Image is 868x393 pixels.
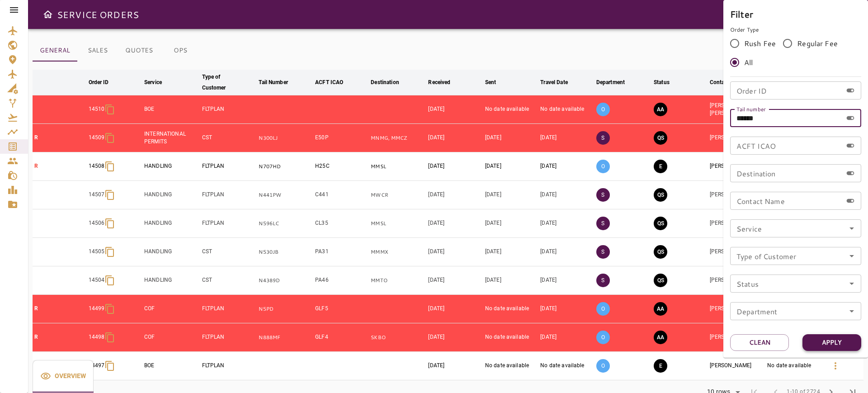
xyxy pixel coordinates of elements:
label: Tail number [736,105,766,113]
button: Open [845,277,858,290]
button: Open [845,222,858,235]
button: Apply [802,334,861,351]
button: Open [845,305,858,317]
button: Open [845,250,858,262]
span: Regular Fee [797,38,838,49]
p: Order Type [730,26,861,34]
span: All [744,57,753,68]
button: Clean [730,334,789,351]
h6: Filter [730,7,861,21]
div: rushFeeOrder [730,34,861,72]
span: Rush Fee [744,38,776,49]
